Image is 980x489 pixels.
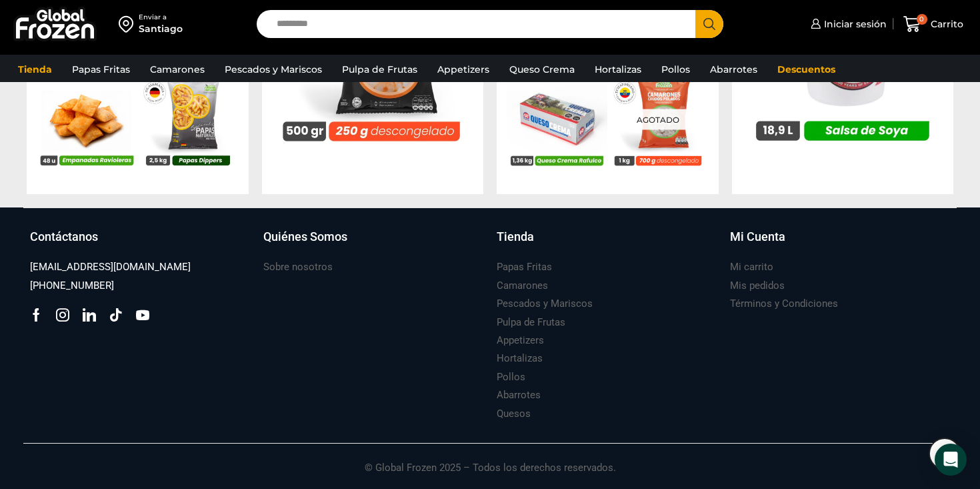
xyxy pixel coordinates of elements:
[119,13,139,35] img: address-field-icon.svg
[821,17,887,31] span: Iniciar sesión
[263,260,333,274] h3: Sobre nosotros
[30,277,114,295] a: [PHONE_NUMBER]
[497,334,544,348] h3: Appetizers
[497,258,552,276] a: Papas Fritas
[730,258,773,276] a: Mi carrito
[730,277,785,295] a: Mis pedidos
[497,370,525,384] h3: Pollos
[139,13,183,22] div: Enviar a
[771,57,842,82] a: Descuentos
[807,11,887,37] a: Iniciar sesión
[497,228,534,246] h3: Tienda
[730,260,773,274] h3: Mi carrito
[497,405,531,423] a: Quesos
[935,444,967,476] div: Open Intercom Messenger
[263,228,347,246] h3: Quiénes Somos
[11,57,59,82] a: Tienda
[335,57,424,82] a: Pulpa de Frutas
[497,295,593,313] a: Pescados y Mariscos
[218,57,329,82] a: Pescados y Mariscos
[588,57,648,82] a: Hortalizas
[30,228,250,259] a: Contáctanos
[23,444,957,476] p: © Global Frozen 2025 – Todos los derechos reservados.
[730,297,838,311] h3: Términos y Condiciones
[730,279,785,293] h3: Mis pedidos
[900,9,967,40] a: 0 Carrito
[497,332,544,350] a: Appetizers
[627,109,689,130] p: Agotado
[927,17,963,31] span: Carrito
[497,297,593,311] h3: Pescados y Mariscos
[497,388,541,402] h3: Abarrotes
[263,258,333,276] a: Sobre nosotros
[65,57,137,82] a: Papas Fritas
[695,10,723,38] button: Search button
[497,352,543,366] h3: Hortalizas
[497,316,565,330] h3: Pulpa de Frutas
[497,350,543,368] a: Hortalizas
[30,228,98,246] h3: Contáctanos
[497,368,525,386] a: Pollos
[263,228,483,259] a: Quiénes Somos
[497,260,552,274] h3: Papas Fritas
[655,57,697,82] a: Pollos
[917,14,927,25] span: 0
[30,279,114,293] h3: [PHONE_NUMBER]
[503,57,581,82] a: Queso Crema
[497,407,531,421] h3: Quesos
[139,22,183,35] div: Santiago
[497,386,541,404] a: Abarrotes
[703,57,764,82] a: Abarrotes
[730,228,950,259] a: Mi Cuenta
[431,57,496,82] a: Appetizers
[143,57,211,82] a: Camarones
[497,228,717,259] a: Tienda
[497,279,548,293] h3: Camarones
[497,314,565,332] a: Pulpa de Frutas
[497,277,548,295] a: Camarones
[30,258,191,276] a: [EMAIL_ADDRESS][DOMAIN_NAME]
[730,295,838,313] a: Términos y Condiciones
[30,260,191,274] h3: [EMAIL_ADDRESS][DOMAIN_NAME]
[730,228,785,246] h3: Mi Cuenta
